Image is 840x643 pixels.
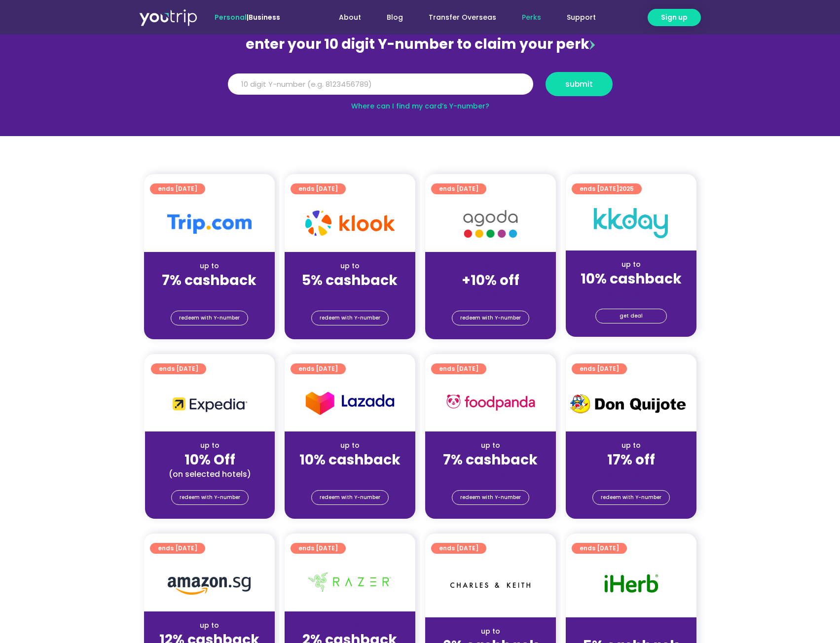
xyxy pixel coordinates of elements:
[150,183,205,194] a: ends [DATE]
[509,8,554,27] a: Perks
[171,490,249,505] a: redeem with Y-number
[374,8,416,27] a: Blog
[433,469,548,479] div: (for stays only)
[452,311,529,325] a: redeem with Y-number
[462,271,519,290] strong: +10% off
[661,12,688,23] span: Sign up
[572,183,642,194] a: ends [DATE]2025
[554,8,609,27] a: Support
[292,620,407,631] div: up to
[433,440,548,451] div: up to
[153,469,267,479] div: (on selected hotels)
[416,8,509,27] a: Transfer Overseas
[291,183,346,194] a: ends [DATE]
[228,73,533,95] input: 10 digit Y-number (e.g. 8123456789)
[291,363,346,374] a: ends [DATE]
[460,491,521,504] span: redeem with Y-number
[159,363,198,374] span: ends [DATE]
[574,259,689,270] div: up to
[162,271,256,290] strong: 7% cashback
[302,271,398,290] strong: 5% cashback
[215,12,280,22] span: |
[228,72,613,104] form: Y Number
[320,311,380,325] span: redeem with Y-number
[152,289,267,300] div: (for stays only)
[158,183,197,194] span: ends [DATE]
[565,80,593,88] span: submit
[620,309,643,323] span: get deal
[431,183,486,194] a: ends [DATE]
[443,450,538,469] strong: 7% cashback
[215,12,247,22] span: Personal
[152,261,267,271] div: up to
[481,261,500,271] span: up to
[351,101,489,111] a: Where can I find my card’s Y-number?
[433,289,548,300] div: (for stays only)
[619,184,634,193] span: 2025
[648,9,701,26] a: Sign up
[292,440,407,451] div: up to
[151,363,206,374] a: ends [DATE]
[291,543,346,554] a: ends [DATE]
[180,491,240,504] span: redeem with Y-number
[292,261,407,271] div: up to
[574,440,689,451] div: up to
[581,269,682,288] strong: 10% cashback
[150,543,205,554] a: ends [DATE]
[298,183,338,194] span: ends [DATE]
[439,543,478,554] span: ends [DATE]
[179,311,240,325] span: redeem with Y-number
[572,363,627,374] a: ends [DATE]
[153,440,267,451] div: up to
[580,363,619,374] span: ends [DATE]
[439,363,478,374] span: ends [DATE]
[574,626,689,637] div: up to
[292,289,407,300] div: (for stays only)
[152,620,267,631] div: up to
[601,491,661,504] span: redeem with Y-number
[431,363,486,374] a: ends [DATE]
[460,311,521,325] span: redeem with Y-number
[452,490,529,505] a: redeem with Y-number
[249,12,280,22] a: Business
[580,183,634,194] span: ends [DATE]
[292,469,407,479] div: (for stays only)
[595,309,667,323] a: get deal
[546,72,613,96] button: submit
[171,311,248,325] a: redeem with Y-number
[433,626,548,637] div: up to
[326,8,374,27] a: About
[607,450,655,469] strong: 17% off
[580,543,619,554] span: ends [DATE]
[320,491,380,504] span: redeem with Y-number
[311,311,389,325] a: redeem with Y-number
[574,469,689,479] div: (for stays only)
[439,183,478,194] span: ends [DATE]
[592,490,670,505] a: redeem with Y-number
[298,363,338,374] span: ends [DATE]
[298,543,338,554] span: ends [DATE]
[431,543,486,554] a: ends [DATE]
[574,288,689,298] div: (for stays only)
[572,543,627,554] a: ends [DATE]
[307,8,609,27] nav: Menu
[223,32,618,57] div: enter your 10 digit Y-number to claim your perk
[158,543,197,554] span: ends [DATE]
[311,490,389,505] a: redeem with Y-number
[299,450,401,469] strong: 10% cashback
[184,450,235,469] strong: 10% Off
